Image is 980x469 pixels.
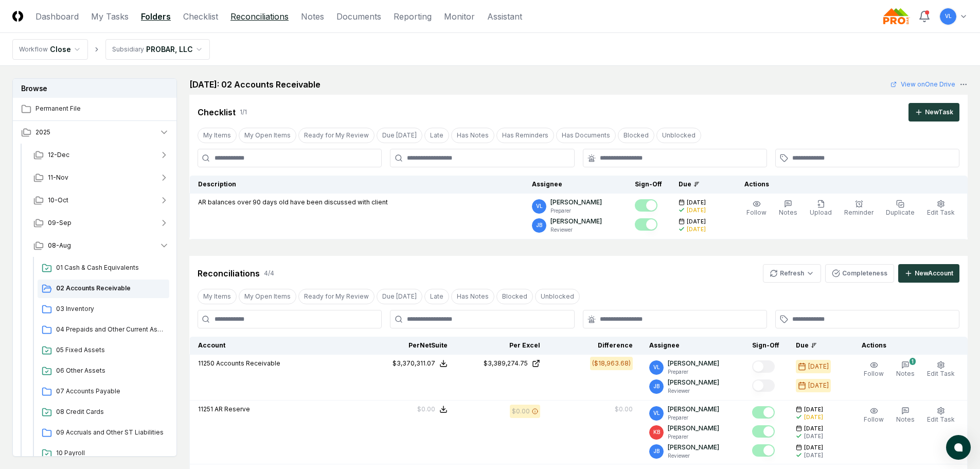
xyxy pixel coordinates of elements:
button: Mark complete [635,199,657,212]
p: [PERSON_NAME] [668,405,719,414]
h3: Browse [13,79,176,98]
div: [DATE] [687,206,706,214]
div: New Task [925,108,953,117]
span: Upload [810,209,832,216]
a: View onOne Drive [890,80,955,89]
button: My Open Items [239,128,296,143]
button: Refresh [763,264,821,283]
button: My Items [198,128,237,143]
span: Accounts Receivable [216,359,280,367]
span: 01 Cash & Cash Equivalents [56,263,165,272]
span: VL [653,363,660,371]
div: Checklist [198,106,236,118]
span: [DATE] [687,218,706,225]
img: Probar logo [883,8,910,25]
p: [PERSON_NAME] [668,443,719,452]
button: 12-Dec [25,144,177,166]
a: 04 Prepaids and Other Current Assets [38,321,169,339]
a: 09 Accruals and Other ST Liabilities [38,424,169,442]
p: [PERSON_NAME] [550,198,602,207]
button: 11-Nov [25,166,177,189]
button: Due Today [377,289,422,304]
div: $0.00 [512,407,530,416]
div: Account [198,341,355,350]
span: VL [536,202,543,210]
button: Ready for My Review [298,289,375,304]
button: Mark complete [752,379,775,392]
div: 1 / 1 [240,108,247,117]
div: Due [796,341,837,350]
button: Has Notes [451,128,494,143]
div: $3,389,274.75 [484,359,528,368]
div: ($18,963.68) [592,359,631,368]
a: 06 Other Assets [38,362,169,380]
button: Edit Task [925,359,957,380]
button: Has Reminders [496,128,554,143]
span: VL [945,12,952,20]
span: 06 Other Assets [56,366,165,375]
button: Mark complete [752,360,775,373]
div: 4 / 4 [264,269,274,278]
span: [DATE] [804,444,823,451]
button: Mark complete [752,406,775,419]
th: Per Excel [456,337,548,355]
button: $0.00 [417,405,448,414]
span: 07 Accounts Payable [56,387,165,396]
button: Mark complete [752,444,775,457]
span: [DATE] [687,199,706,206]
span: 02 Accounts Receivable [56,284,165,293]
div: Subsidiary [112,45,144,54]
div: 1 [910,358,916,365]
button: Blocked [496,289,533,304]
span: 03 Inventory [56,304,165,314]
button: $3,370,311.07 [393,359,448,368]
span: Notes [896,415,915,423]
p: Reviewer [668,387,719,395]
p: Preparer [550,207,602,215]
a: Notes [301,10,324,23]
button: NewTask [908,103,959,121]
button: Follow [862,405,886,426]
div: Reconciliations [198,267,260,280]
th: Difference [548,337,641,355]
span: JB [653,447,660,455]
a: Documents [336,10,381,23]
div: [DATE] [804,413,823,421]
span: Edit Task [927,370,955,377]
button: 10-Oct [25,189,177,212]
a: 10 Payroll [38,444,169,463]
a: Dashboard [35,10,79,23]
button: VL [939,7,957,26]
button: Follow [744,198,769,219]
button: Late [424,289,449,304]
button: Completeness [825,264,894,283]
div: Due [679,180,720,189]
a: Reporting [394,10,432,23]
span: KB [653,428,660,436]
a: 05 Fixed Assets [38,341,169,360]
button: Follow [862,359,886,380]
button: 2025 [13,121,177,144]
img: Logo [12,11,23,22]
p: [PERSON_NAME] [668,378,719,387]
button: Has Notes [451,289,494,304]
span: Follow [864,370,884,377]
p: [PERSON_NAME] [668,424,719,433]
span: 10 Payroll [56,448,165,458]
button: My Open Items [239,289,296,304]
span: Edit Task [927,209,955,216]
a: 08 Credit Cards [38,403,169,422]
div: New Account [915,269,953,278]
span: JB [536,221,542,229]
th: Description [190,176,524,194]
button: Mark complete [635,218,657,231]
button: 1Notes [894,359,917,380]
span: Follow [746,209,767,216]
span: 05 Fixed Assets [56,345,165,355]
a: Reconciliations [230,10,289,23]
div: $0.00 [615,405,633,414]
th: Assignee [641,337,744,355]
a: My Tasks [91,10,129,23]
th: Sign-Off [627,176,670,194]
button: Notes [894,405,917,426]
